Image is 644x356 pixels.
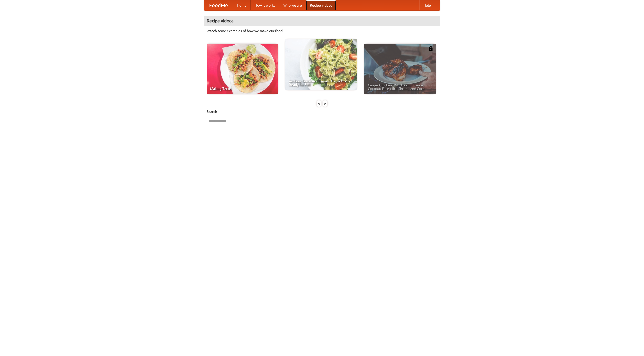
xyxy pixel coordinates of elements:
a: How it works [251,0,279,10]
span: An Easy, Summery Tomato Pasta That's Ready for Fall [289,79,353,86]
p: Watch some examples of how we make our food! [207,28,437,33]
a: FoodMe [204,0,233,10]
span: Making Tacos [210,87,274,90]
div: « [317,100,321,107]
a: Making Tacos [207,44,278,94]
div: » [323,100,327,107]
a: Recipe videos [306,0,336,10]
a: Help [419,0,435,10]
a: An Easy, Summery Tomato Pasta That's Ready for Fall [285,39,357,90]
a: Home [233,0,251,10]
img: 483408.png [428,46,433,51]
h5: Search [207,109,437,114]
h4: Recipe videos [204,16,440,26]
a: Who we are [279,0,306,10]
